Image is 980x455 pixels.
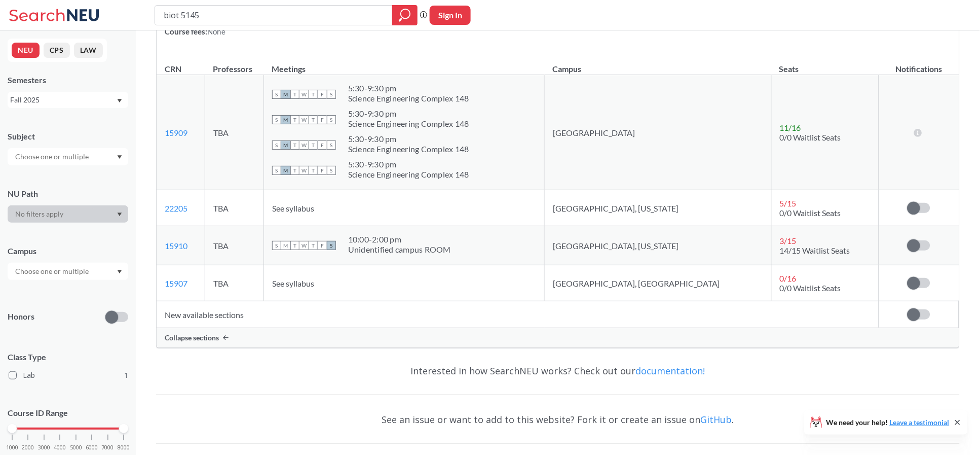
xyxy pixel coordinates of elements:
td: New available sections [157,301,879,328]
span: S [272,115,281,124]
div: magnifying glass [392,5,418,25]
svg: Dropdown arrow [117,99,122,103]
div: 5:30 - 9:30 pm [348,83,469,93]
span: S [327,166,336,175]
span: T [290,90,299,99]
svg: Dropdown arrow [117,270,122,274]
span: W [299,166,309,175]
th: Meetings [263,53,544,75]
input: Choose one or multiple [10,151,95,163]
span: 3 / 15 [780,236,797,246]
a: Leave a testimonial [890,418,950,427]
span: 0/0 Waitlist Seats [780,208,841,218]
td: TBA [205,265,264,301]
span: T [290,141,299,150]
div: Subject [8,131,128,142]
p: Honors [8,311,34,323]
span: M [281,90,290,99]
span: See syllabus [272,203,314,213]
span: 4000 [54,445,66,450]
div: 10:00 - 2:00 pm [348,234,451,244]
span: M [281,141,290,150]
a: 15907 [165,278,187,288]
span: 3000 [38,445,50,450]
span: T [309,141,318,150]
span: S [327,90,336,99]
span: Class Type [8,352,128,363]
span: F [318,241,327,250]
span: 8000 [118,445,130,450]
div: Science Engineering Complex 148 [348,169,469,180]
span: F [318,90,327,99]
span: T [290,241,299,250]
a: 22205 [165,203,187,213]
div: Fall 2025Dropdown arrow [8,92,128,108]
span: We need your help! [826,419,950,426]
input: Choose one or multiple [10,265,95,277]
div: See an issue or want to add to this website? Fork it or create an issue on . [156,405,960,434]
td: [GEOGRAPHIC_DATA] [545,75,771,190]
span: S [272,141,281,150]
span: S [327,141,336,150]
div: Dropdown arrow [8,148,128,165]
div: CRN [165,63,181,75]
span: M [281,115,290,124]
span: 0/0 Waitlist Seats [780,132,841,142]
th: Campus [545,53,771,75]
span: 0/0 Waitlist Seats [780,283,841,293]
label: Lab [9,369,128,382]
span: 6000 [86,445,98,450]
span: S [327,115,336,124]
svg: Dropdown arrow [117,155,122,159]
span: T [309,115,318,124]
a: 15910 [165,241,187,251]
th: Professors [205,53,264,75]
td: TBA [205,226,264,265]
span: 1 [124,370,128,381]
span: 14/15 Waitlist Seats [780,246,850,255]
span: W [299,115,309,124]
div: Dropdown arrow [8,263,128,280]
svg: magnifying glass [399,8,411,22]
span: W [299,141,309,150]
span: S [272,90,281,99]
div: 5:30 - 9:30 pm [348,134,469,144]
td: [GEOGRAPHIC_DATA], [GEOGRAPHIC_DATA] [545,265,771,301]
span: S [327,241,336,250]
span: S [272,241,281,250]
div: Science Engineering Complex 148 [348,93,469,103]
th: Seats [771,53,879,75]
th: Notifications [879,53,959,75]
span: Collapse sections [165,333,219,342]
span: T [309,241,318,250]
span: 1000 [6,445,18,450]
td: TBA [205,75,264,190]
span: T [290,115,299,124]
div: Collapse sections [157,328,959,347]
a: GitHub [701,413,732,426]
span: F [318,166,327,175]
input: Class, professor, course number, "phrase" [163,7,385,24]
span: T [290,166,299,175]
span: See syllabus [272,278,314,288]
div: NU Path [8,188,128,199]
button: NEU [12,43,40,58]
span: 5 / 15 [780,198,797,208]
div: Semesters [8,75,128,86]
td: [GEOGRAPHIC_DATA], [US_STATE] [545,190,771,226]
span: W [299,241,309,250]
div: Science Engineering Complex 148 [348,144,469,154]
div: Dropdown arrow [8,205,128,223]
div: Science Engineering Complex 148 [348,119,469,129]
span: W [299,90,309,99]
div: Fall 2025 [10,94,116,106]
a: 15909 [165,128,187,137]
span: F [318,141,327,150]
div: Interested in how SearchNEU works? Check out our [156,356,960,386]
span: T [309,166,318,175]
button: LAW [74,43,103,58]
span: 2000 [22,445,34,450]
span: T [309,90,318,99]
div: 5:30 - 9:30 pm [348,159,469,169]
span: 5000 [70,445,82,450]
